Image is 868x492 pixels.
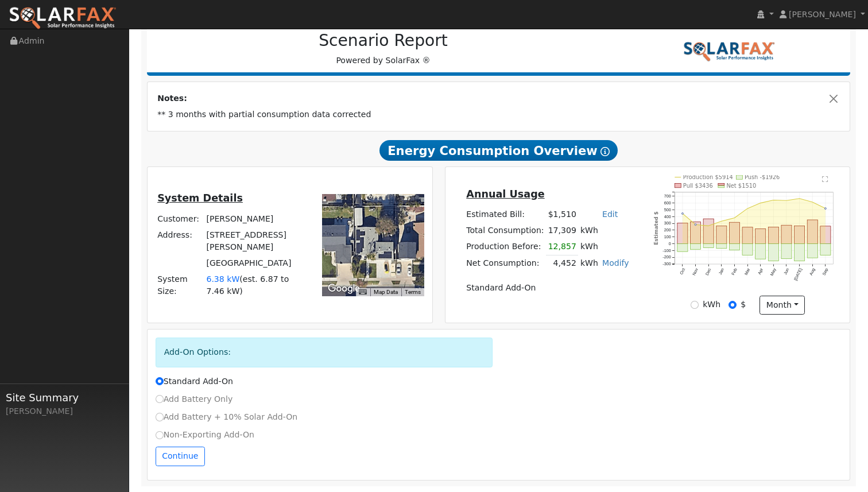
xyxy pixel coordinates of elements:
[799,198,800,200] circle: onclick=""
[683,36,775,62] img: SolarFax
[664,235,671,240] text: 100
[793,268,803,282] text: [DATE]
[664,214,671,219] text: 400
[690,244,700,250] rect: onclick=""
[156,413,164,421] input: Add Battery + 10% Solar Add-On
[755,244,766,259] rect: onclick=""
[379,140,617,161] span: Energy Consumption Overview
[730,268,738,276] text: Feb
[664,201,671,206] text: 600
[729,244,739,250] rect: onclick=""
[464,280,631,296] td: Standard Add-On
[578,239,600,255] td: kWh
[546,255,578,272] td: 4,452
[807,220,817,245] rect: onclick=""
[464,255,546,272] td: Net Consumption:
[708,225,710,227] circle: onclick=""
[683,183,713,189] text: Pull $3436
[325,281,363,296] img: Google
[157,192,243,204] u: System Details
[768,244,778,261] rect: onclick=""
[158,31,608,51] h2: Scenario Report
[677,223,688,244] rect: onclick=""
[808,268,816,277] text: Aug
[156,411,298,423] label: Add Battery + 10% Solar Add-On
[664,221,671,226] text: 300
[768,227,778,244] rect: onclick=""
[718,268,725,276] text: Jan
[786,200,788,202] circle: onclick=""
[704,268,712,277] text: Dec
[677,244,688,252] rect: onclick=""
[578,223,631,239] td: kWh
[239,286,243,296] span: )
[466,188,544,200] u: Annual Usage
[653,212,659,246] text: Estimated $
[755,229,766,244] rect: onclick=""
[204,211,307,227] td: [PERSON_NAME]
[695,224,696,226] circle: onclick=""
[206,274,239,284] span: 6.38 kW
[828,92,840,104] button: Close
[691,268,699,277] text: Nov
[602,258,629,268] a: Modify
[204,227,307,255] td: [STREET_ADDRESS][PERSON_NAME]
[729,223,739,244] rect: onclick=""
[747,208,749,210] circle: onclick=""
[662,248,671,253] text: -100
[726,183,756,189] text: Net $1510
[9,6,117,30] img: SolarFax
[664,228,671,233] text: 200
[156,375,233,388] label: Standard Add-On
[757,268,764,276] text: Apr
[157,94,187,103] strong: Notes:
[546,223,578,239] td: 17,309
[769,268,777,277] text: May
[156,395,164,403] input: Add Battery Only
[690,222,700,244] rect: onclick=""
[464,223,546,239] td: Total Consumption:
[546,239,578,255] td: 12,857
[782,268,790,276] text: Jun
[683,175,733,181] text: Production $5914
[156,431,164,439] input: Non-Exporting Add-On
[822,176,828,183] text: 
[820,244,831,255] rect: onclick=""
[239,274,243,284] span: (
[662,255,671,260] text: -200
[206,274,289,296] span: est. 6.87 to 7.46 kW
[795,226,805,244] rect: onclick=""
[156,272,204,300] td: System Size:
[325,281,363,296] a: Open this area in Google Maps (opens a new window)
[156,393,233,405] label: Add Battery Only
[703,219,714,244] rect: onclick=""
[664,194,671,199] text: 700
[464,239,546,255] td: Production Before:
[716,244,727,249] rect: onclick=""
[821,268,830,277] text: Sep
[716,226,727,244] rect: onclick=""
[6,390,123,405] span: Site Summary
[669,241,671,246] text: 0
[600,147,610,156] i: Show Help
[546,207,578,223] td: $1,510
[681,213,683,215] circle: onclick=""
[720,220,722,222] circle: onclick=""
[204,255,307,271] td: [GEOGRAPHIC_DATA]
[759,296,805,315] button: month
[374,288,398,296] button: Map Data
[156,447,205,466] button: Continue
[773,200,774,202] circle: onclick=""
[703,299,720,311] label: kWh
[789,10,856,19] span: [PERSON_NAME]
[679,268,686,276] text: Oct
[156,211,204,227] td: Customer:
[359,288,367,296] button: Keyboard shortcuts
[743,268,751,277] text: Mar
[742,227,753,244] rect: onclick=""
[156,338,493,367] div: Add-On Options:
[742,244,753,255] rect: onclick=""
[156,227,204,255] td: Address:
[812,202,813,203] circle: onclick=""
[204,272,307,300] td: System Size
